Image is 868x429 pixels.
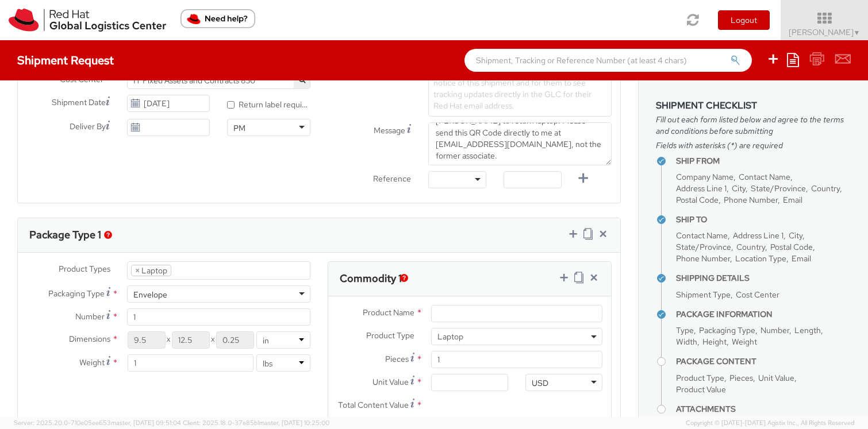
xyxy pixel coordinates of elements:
[172,331,210,349] input: Width
[111,419,181,427] span: master, [DATE] 09:51:04
[69,334,110,344] span: Dimensions
[676,384,726,395] span: Product Value
[75,311,105,322] span: Number
[363,307,414,318] span: Product Name
[385,354,409,364] span: Pieces
[233,122,245,134] div: PM
[792,253,811,264] span: Email
[854,28,861,37] span: ▼
[676,172,733,182] span: Company Name
[676,357,851,366] h4: Package Content
[751,183,806,194] span: State/Province
[676,274,851,283] h4: Shipping Details
[676,183,727,194] span: Address Line 1
[729,373,753,383] span: Pieces
[338,400,409,410] span: Total Content Value
[732,183,746,194] span: City
[373,173,411,184] span: Reference
[789,230,802,241] span: City
[676,289,731,300] span: Shipment Type
[676,253,730,264] span: Phone Number
[811,183,840,194] span: Country
[48,288,105,299] span: Packaging Type
[128,331,166,349] input: Length
[180,9,255,28] button: Need help?
[464,49,752,72] input: Shipment, Tracking or Reference Number (at least 4 chars)
[127,72,310,89] span: IT Fixed Assets and Contracts 850
[433,55,602,111] span: Enter any additional email addresses, separated by comma, for individuals who should receive noti...
[70,121,106,133] span: Deliver By
[133,75,304,86] span: IT Fixed Assets and Contracts 850
[676,325,694,335] span: Type
[437,331,596,342] span: Laptop
[135,265,140,276] span: ×
[733,230,783,241] span: Address Line 1
[166,331,172,349] span: X
[210,331,216,349] span: X
[676,373,724,383] span: Product Type
[770,242,813,252] span: Postal Code
[656,114,851,137] span: Fill out each form listed below and agree to the terms and conditions before submitting
[761,325,789,335] span: Number
[718,10,770,30] button: Logout
[59,264,110,274] span: Product Types
[656,101,851,111] h3: Shipment Checklist
[259,419,329,427] span: master, [DATE] 10:25:00
[676,242,731,252] span: State/Province
[676,405,851,413] h4: Attachments
[372,377,409,387] span: Unit Value
[532,377,548,389] div: USD
[789,27,861,37] span: [PERSON_NAME]
[216,331,254,349] input: Height
[52,96,106,109] span: Shipment Date
[686,419,854,428] span: Copyright © [DATE]-[DATE] Agistix Inc., All Rights Reserved
[227,97,310,110] label: Return label required
[17,54,114,67] h4: Shipment Request
[699,325,755,335] span: Packaging Type
[340,273,402,284] h3: Commodity 1
[183,419,329,427] span: Client: 2025.18.0-37e85b1
[736,289,779,300] span: Cost Center
[794,325,821,335] span: Length
[366,330,414,341] span: Product Type
[676,157,851,165] h4: Ship From
[676,230,728,241] span: Contact Name
[676,337,697,347] span: Width
[732,337,757,347] span: Weight
[735,253,786,264] span: Location Type
[724,195,778,205] span: Phone Number
[656,140,851,151] span: Fields with asterisks (*) are required
[227,101,235,109] input: Return label required
[736,242,765,252] span: Country
[676,310,851,319] h4: Package Information
[29,229,101,241] h3: Package Type 1
[9,9,166,32] img: rh-logistics-00dfa346123c4ec078e1.svg
[431,328,602,345] span: Laptop
[783,195,802,205] span: Email
[676,215,851,224] h4: Ship To
[14,419,181,427] span: Server: 2025.20.0-710e05ee653
[133,289,167,300] div: Envelope
[702,337,727,347] span: Height
[676,195,719,205] span: Postal Code
[131,265,171,276] li: Laptop
[758,373,794,383] span: Unit Value
[79,357,105,368] span: Weight
[739,172,790,182] span: Contact Name
[374,125,405,136] span: Message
